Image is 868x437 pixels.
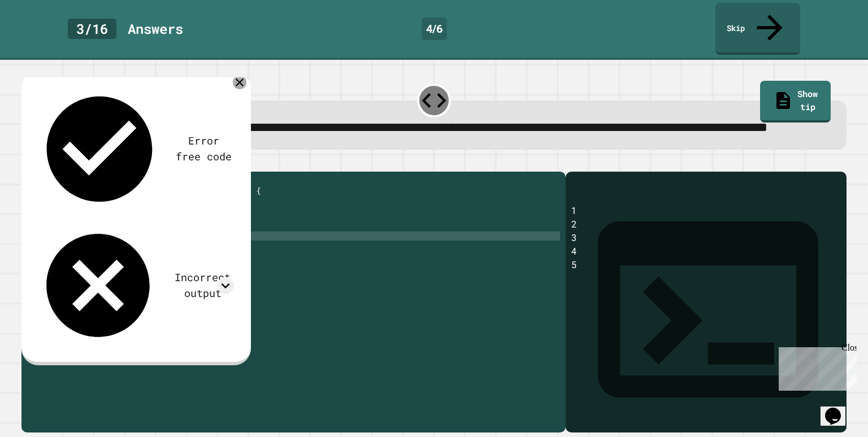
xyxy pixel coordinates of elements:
[5,5,78,72] div: Chat with us now!Close
[571,204,840,432] div: 1 2 3 4 5
[422,18,447,40] div: 4 / 6
[68,19,116,39] div: 3 / 16
[760,81,831,123] a: Show tip
[821,392,857,426] iframe: chat widget
[128,19,183,39] div: Answer s
[774,343,857,391] iframe: chat widget
[715,3,800,55] a: Skip
[171,270,233,301] div: Incorrect output
[174,133,234,164] div: Error free code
